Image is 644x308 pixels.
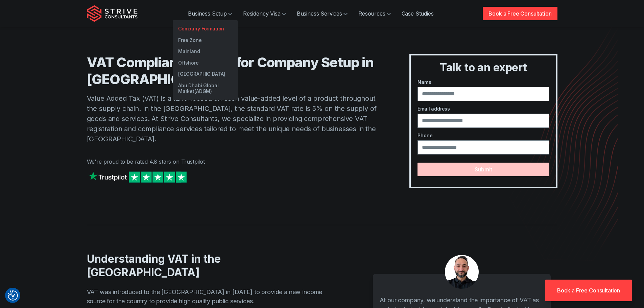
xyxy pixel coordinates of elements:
h2: Understanding VAT in the [GEOGRAPHIC_DATA] [87,252,336,279]
label: Name [418,78,549,86]
a: Book a Free Consultation [483,7,557,20]
h1: VAT Compliance Guide for Company Setup in [GEOGRAPHIC_DATA] [87,54,383,88]
img: Strive on Trustpilot [87,170,188,184]
p: VAT was introduced to the [GEOGRAPHIC_DATA] in [DATE] to provide a new income source for the coun... [87,287,336,306]
a: Resources [353,7,396,20]
a: Business Services [291,7,353,20]
a: Company Formation [173,23,238,34]
p: We're proud to be rated 4.8 stars on Trustpilot [87,158,383,166]
a: Free Zone [173,34,238,46]
label: Email address [418,105,549,112]
p: Value Added Tax (VAT) is a tax imposed on each value-added level of a product throughout the supp... [87,93,383,144]
h3: Talk to an expert [413,61,553,74]
a: Abu Dhabi Global Market(ADGM) [173,80,238,97]
a: Case Studies [396,7,439,20]
a: Business Setup [183,7,238,20]
a: Residency Visa [238,7,291,20]
button: Submit [418,163,549,176]
img: Revisit consent button [8,290,18,301]
a: Offshore [173,57,238,69]
a: Mainland [173,46,238,57]
button: Consent Preferences [8,290,18,301]
img: Strive Consultants [87,5,138,22]
label: Phone [418,132,549,139]
img: aDXDSydWJ-7kSlbU_Untitleddesign-75-.png [445,255,479,289]
a: Book a Free Consultation [545,280,632,301]
a: [GEOGRAPHIC_DATA] [173,68,238,80]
